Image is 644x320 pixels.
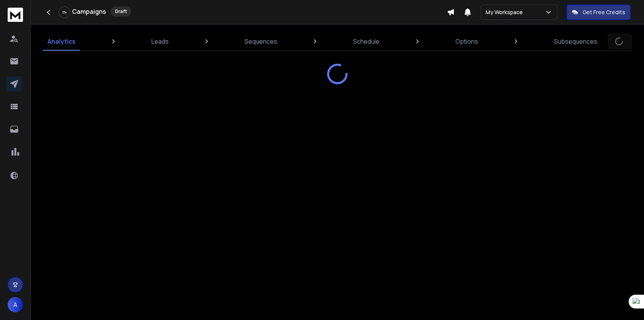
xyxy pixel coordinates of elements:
a: Sequences [240,32,282,51]
a: Schedule [348,32,384,51]
button: A [8,297,23,312]
a: Leads [147,32,173,51]
button: Get Free Credits [567,5,631,20]
p: 0 % [62,10,67,15]
p: My Workspace [486,8,526,16]
div: Draft [111,7,131,16]
p: Subsequences [554,37,597,46]
a: Options [451,32,483,51]
a: Subsequences [549,32,602,51]
p: Sequences [245,37,277,46]
a: Analytics [43,32,80,51]
p: Options [455,37,478,46]
p: Analytics [48,37,76,46]
h1: Campaigns [72,7,106,16]
p: Leads [151,37,169,46]
p: Schedule [353,37,379,46]
p: Get Free Credits [583,8,625,16]
img: logo [8,8,23,22]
